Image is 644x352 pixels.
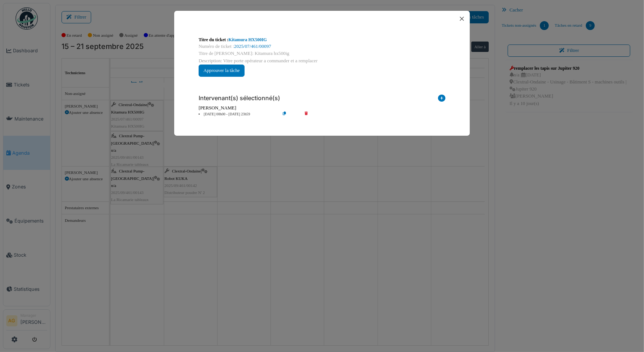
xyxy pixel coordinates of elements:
i: Ajouter [438,95,445,105]
button: Approuver la tâche [199,65,245,77]
div: Numéro de ticket : [199,43,445,50]
a: 2025/07/461/00097 [234,44,271,49]
div: Description: Vitre porte opérateur a commander et a remplacer [199,57,445,65]
div: [PERSON_NAME] [199,105,445,112]
div: Titre de [PERSON_NAME]: Kitamura hx500ig [199,50,445,57]
h6: Intervenant(s) sélectionné(s) [199,95,280,102]
div: Titre du ticket : [199,36,445,43]
li: [DATE] 00h00 - [DATE] 23h59 [195,112,280,117]
button: Close [457,14,467,24]
a: Kitamura HX500IG [229,37,267,42]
